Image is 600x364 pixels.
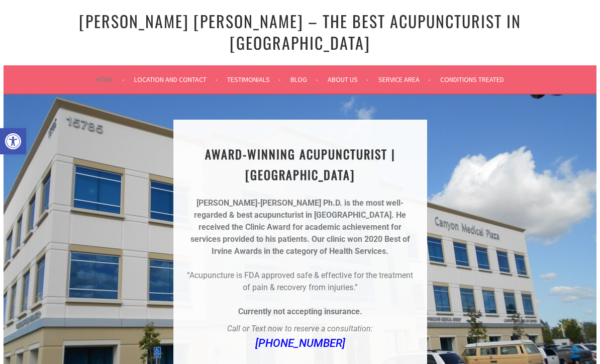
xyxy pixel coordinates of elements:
a: [PERSON_NAME] [PERSON_NAME] – The Best Acupuncturist In [GEOGRAPHIC_DATA] [79,9,521,54]
a: Testimonials [227,73,281,85]
a: Location and Contact [134,73,218,85]
h1: AWARD-WINNING ACUPUNCTURIST | [GEOGRAPHIC_DATA] [185,144,415,185]
a: Blog [290,73,318,85]
a: About Us [328,73,369,85]
a: Service Area [378,73,431,85]
a: [PHONE_NUMBER] [255,337,345,349]
em: Call or Text now to reserve a consultation: [227,324,373,333]
p: “Acupuncture is FDA approved safe & effective for the treatment of pain & recovery from injuries.” [185,269,415,294]
strong: Currently not accepting insurance. [238,307,362,316]
a: Home [96,73,125,85]
strong: [PERSON_NAME]-[PERSON_NAME] Ph.D. is the most well-regarded & best acupuncturist in [GEOGRAPHIC_D... [194,198,404,220]
a: Conditions Treated [440,73,504,85]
